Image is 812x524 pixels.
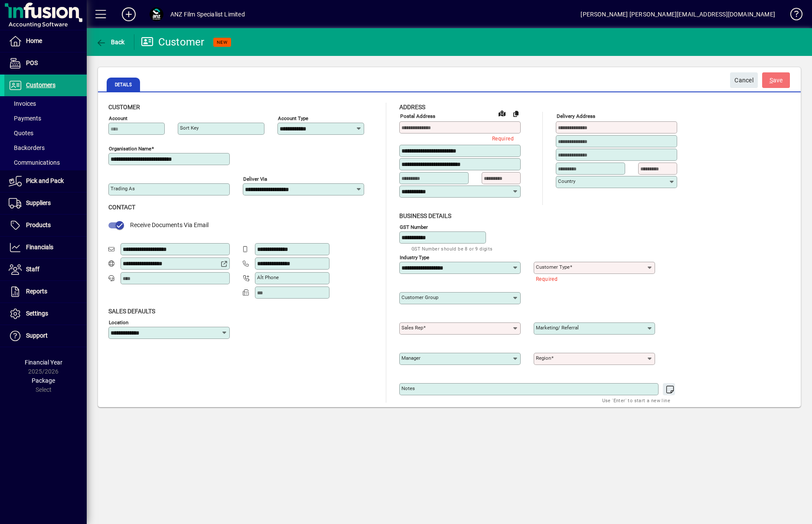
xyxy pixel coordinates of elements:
mat-error: Required [401,133,514,143]
a: Settings [4,303,87,325]
span: Customer [108,104,140,111]
span: Cancel [734,73,753,88]
mat-label: Deliver via [243,176,267,182]
button: Profile [143,7,170,22]
span: POS [26,59,38,66]
a: Backorders [4,140,87,155]
button: Save [762,72,790,88]
a: Quotes [4,126,87,140]
a: Suppliers [4,192,87,214]
span: ave [770,73,783,88]
span: Products [26,221,51,228]
mat-label: Sales rep [401,325,423,331]
span: Back [96,39,125,46]
mat-label: Manager [401,355,421,361]
span: Contact [108,204,135,211]
span: Settings [26,310,48,317]
a: View on map [495,106,509,120]
mat-label: Sort key [180,125,199,131]
app-page-header-button: Back [87,34,134,50]
a: Pick and Pack [4,170,87,192]
button: Copy to Delivery address [509,107,523,120]
mat-label: Region [536,355,551,361]
a: Knowledge Base [784,2,801,30]
mat-label: Notes [401,385,415,391]
span: Financial Year [25,359,62,366]
span: Payments [9,115,41,122]
mat-label: Account [109,115,127,121]
button: Cancel [730,72,758,88]
a: Invoices [4,96,87,111]
span: NEW [217,39,228,45]
mat-hint: Use 'Enter' to start a new line [602,395,670,405]
mat-label: Location [109,319,128,325]
mat-label: Organisation name [109,146,151,152]
span: Communications [9,159,60,166]
mat-label: Alt Phone [257,274,279,280]
span: Quotes [9,130,33,137]
span: Financials [26,244,53,251]
a: Home [4,30,87,52]
a: Support [4,325,87,347]
mat-label: Country [558,178,575,184]
mat-label: Customer group [401,294,438,300]
a: Reports [4,281,87,303]
mat-label: Account Type [278,115,308,121]
div: ANZ Film Specialist Limited [170,7,245,21]
mat-hint: GST Number should be 8 or 9 digits [411,244,493,254]
a: Communications [4,155,87,170]
a: Staff [4,259,87,280]
span: Backorders [9,144,45,151]
mat-label: Industry type [400,254,429,260]
span: Address [399,104,425,111]
a: Financials [4,237,87,258]
mat-label: Marketing/ Referral [536,325,579,331]
button: Add [115,7,143,22]
span: Invoices [9,100,36,107]
div: Customer [141,35,205,49]
span: Reports [26,288,47,295]
span: Staff [26,266,39,273]
span: Details [107,78,140,91]
mat-error: Required [536,274,648,283]
a: POS [4,52,87,74]
div: [PERSON_NAME] [PERSON_NAME][EMAIL_ADDRESS][DOMAIN_NAME] [580,7,775,21]
span: Sales defaults [108,308,155,315]
a: Payments [4,111,87,126]
span: Home [26,37,42,44]
span: Pick and Pack [26,177,64,184]
mat-label: Trading as [111,186,135,192]
mat-label: Customer type [536,264,570,270]
mat-label: GST Number [400,224,428,230]
span: Suppliers [26,199,51,206]
span: Support [26,332,48,339]
button: Back [94,34,127,50]
a: Products [4,215,87,236]
span: Package [32,377,55,384]
span: Receive Documents Via Email [130,221,209,228]
span: Customers [26,81,55,88]
span: S [770,77,773,84]
span: Business details [399,212,451,219]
